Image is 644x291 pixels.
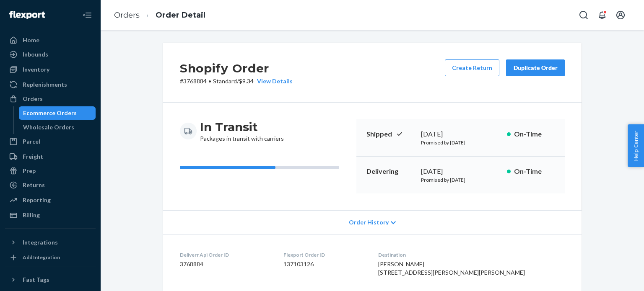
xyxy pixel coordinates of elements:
[23,181,45,189] div: Returns
[5,78,96,91] a: Replenishments
[213,77,237,85] span: Standard
[23,50,48,59] div: Inbounds
[5,273,96,286] button: Fast Tags
[114,10,140,20] a: Orders
[5,164,96,178] a: Prep
[23,137,40,146] div: Parcel
[23,276,49,284] div: Fast Tags
[9,11,45,19] img: Flexport logo
[19,106,96,120] a: Ecommerce Orders
[200,119,284,143] div: Packages in transit with carriers
[5,236,96,249] button: Integrations
[421,139,500,146] p: Promised by [DATE]
[23,95,43,103] div: Orders
[5,178,96,192] a: Returns
[156,10,205,20] a: Order Detail
[506,59,565,76] button: Duplicate Order
[5,48,96,61] a: Inbounds
[107,3,212,28] ol: breadcrumbs
[180,260,270,268] dd: 3768884
[5,252,96,263] a: Add Integration
[421,167,500,176] div: [DATE]
[254,77,293,85] button: View Details
[514,129,555,139] p: On-Time
[366,167,414,176] p: Delivering
[366,129,414,139] p: Shipped
[5,193,96,207] a: Reporting
[5,209,96,222] a: Billing
[591,266,636,287] iframe: Opens a widget where you can chat to one of our agents
[200,119,284,134] h3: In Transit
[445,59,499,76] button: Create Return
[180,251,270,258] dt: Deliverr Api Order ID
[378,260,525,276] span: [PERSON_NAME] [STREET_ADDRESS][PERSON_NAME][PERSON_NAME]
[575,7,592,23] button: Open Search Box
[23,152,43,161] div: Freight
[23,123,74,131] div: Wholesale Orders
[23,109,77,117] div: Ecommerce Orders
[594,7,610,23] button: Open notifications
[513,64,558,72] div: Duplicate Order
[208,77,211,85] span: •
[628,124,644,167] button: Help Center
[5,92,96,106] a: Orders
[349,218,389,227] span: Order History
[421,176,500,183] p: Promised by [DATE]
[180,77,293,85] p: # 3768884 / $9.34
[283,260,365,268] dd: 137103126
[23,254,60,261] div: Add Integration
[378,251,565,258] dt: Destination
[23,196,51,204] div: Reporting
[23,36,39,44] div: Home
[421,129,500,139] div: [DATE]
[283,251,365,258] dt: Flexport Order ID
[23,211,40,219] div: Billing
[5,63,96,76] a: Inventory
[79,7,96,23] button: Close Navigation
[5,150,96,163] a: Freight
[23,167,36,175] div: Prep
[23,80,67,89] div: Replenishments
[5,33,96,47] a: Home
[180,59,293,77] h2: Shopify Order
[23,238,58,247] div: Integrations
[23,65,49,74] div: Inventory
[19,121,96,134] a: Wholesale Orders
[612,7,629,23] button: Open account menu
[5,135,96,148] a: Parcel
[514,167,555,176] p: On-Time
